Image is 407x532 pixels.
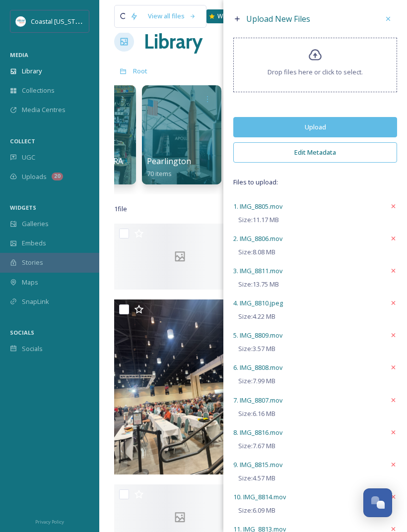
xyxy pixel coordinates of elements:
[62,156,169,167] span: Pass [DEMOGRAPHIC_DATA]
[22,105,66,115] span: Media Centres
[10,329,34,336] span: SOCIALS
[114,204,127,214] span: 1 file
[147,169,172,178] span: 70 items
[22,172,47,181] span: Uploads
[206,9,256,23] a: What's New
[10,204,36,211] span: WIDGETS
[16,16,26,26] img: download%20%281%29.jpeg
[22,219,49,229] span: Galleries
[233,177,397,187] span: Files to upload:
[233,428,282,437] span: 8. IMG_8816.mov
[22,86,55,95] span: Collections
[233,234,282,243] span: 2. IMG_8806.mov
[233,396,282,405] span: 7. IMG_8807.mov
[233,492,286,501] span: 10. IMG_8814.mov
[233,142,397,163] button: Edit Metadata
[22,258,43,267] span: Stories
[238,344,275,354] span: Size: 3.57 MB
[10,137,35,145] span: COLLECT
[238,376,275,386] span: Size: 7.99 MB
[22,66,42,76] span: Library
[233,117,397,137] button: Upload
[238,215,279,225] span: Size: 11.17 MB
[114,299,246,474] img: IMG_8798.jpeg
[238,506,275,515] span: Size: 6.09 MB
[238,280,279,289] span: Size: 13.75 MB
[147,156,191,167] span: Pearlington
[22,344,43,354] span: Socials
[233,298,283,307] span: 4. IMG_8810.jpeg
[147,157,191,178] a: Pearlington70 items
[22,153,35,162] span: UGC
[238,247,275,257] span: Size: 8.08 MB
[144,27,203,57] a: Library
[22,278,38,287] span: Maps
[133,65,147,77] a: Root
[22,297,49,306] span: SnapLink
[233,202,282,211] span: 1. IMG_8805.mov
[62,157,169,178] a: Pass [DEMOGRAPHIC_DATA]
[238,473,275,483] span: Size: 4.57 MB
[10,51,28,59] span: MEDIA
[238,441,275,451] span: Size: 7.67 MB
[22,238,46,248] span: Embeds
[246,13,310,24] span: Upload New Files
[363,488,392,517] button: Open Chat
[268,67,363,77] span: Drop files here or click to select.
[52,173,63,180] div: 20
[143,6,201,26] a: View all files
[233,363,282,372] span: 6. IMG_8808.mov
[233,331,282,340] span: 5. IMG_8809.mov
[35,515,64,527] a: Privacy Policy
[238,409,275,418] span: Size: 6.16 MB
[233,460,282,469] span: 9. IMG_8815.mov
[238,312,275,321] span: Size: 4.22 MB
[233,266,282,275] span: 3. IMG_8811.mov
[35,519,64,525] span: Privacy Policy
[31,16,88,26] span: Coastal [US_STATE]
[133,66,147,75] span: Root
